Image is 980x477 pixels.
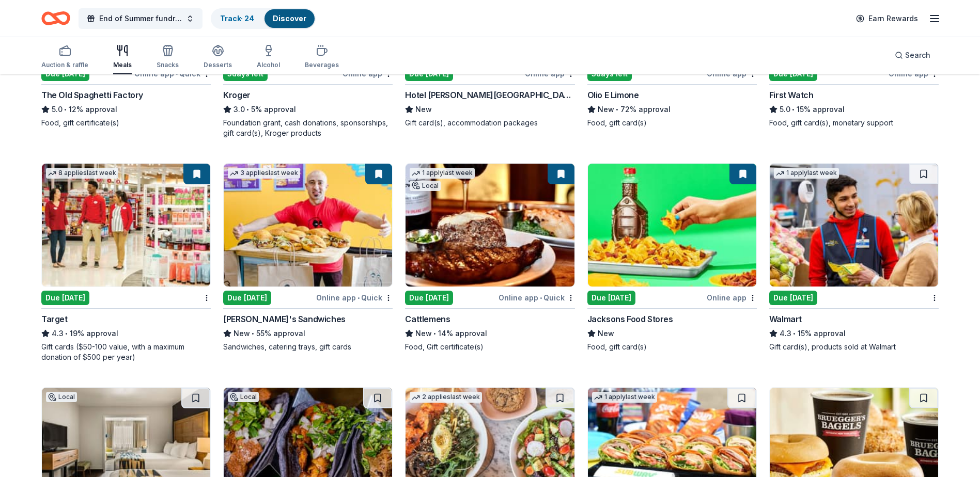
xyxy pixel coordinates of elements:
[220,14,254,23] a: Track· 24
[598,103,614,116] span: New
[79,8,203,29] button: End of Summer fundraiser
[52,103,63,116] span: 5.0
[769,118,939,128] div: Food, gift card(s), monetary support
[793,329,796,338] span: •
[228,392,259,402] div: Local
[41,291,89,305] div: Due [DATE]
[211,8,316,29] button: Track· 24Discover
[204,61,232,69] div: Desserts
[769,291,817,305] div: Due [DATE]
[499,291,575,304] div: Online app Quick
[405,118,574,128] div: Gift card(s), accommodation packages
[113,61,132,69] div: Meals
[406,164,574,287] img: Image for Cattlemens
[247,105,250,114] span: •
[223,118,393,138] div: Foundation grant, cash donations, sponsorships, gift card(s), Kroger products
[587,163,757,352] a: Image for Jacksons Food StoresDue [DATE]Online appJacksons Food StoresNewFood, gift card(s)
[905,49,930,61] span: Search
[774,168,839,179] div: 1 apply last week
[540,294,542,302] span: •
[405,291,453,305] div: Due [DATE]
[405,327,574,340] div: 14% approval
[587,89,639,101] div: Olio E Limone
[41,313,68,325] div: Target
[41,163,211,362] a: Image for Target8 applieslast weekDue [DATE]Target4.3•19% approvalGift cards ($50-100 value, with...
[405,342,574,352] div: Food, Gift certificate(s)
[41,118,211,128] div: Food, gift certificate(s)
[415,103,432,116] span: New
[707,291,757,304] div: Online app
[157,61,179,69] div: Snacks
[410,181,441,191] div: Local
[204,40,232,74] button: Desserts
[65,329,68,338] span: •
[41,327,211,340] div: 19% approval
[405,163,574,352] a: Image for Cattlemens1 applylast weekLocalDue [DATE]Online app•QuickCattlemensNew•14% approvalFood...
[224,164,392,287] img: Image for Ike's Sandwiches
[305,40,339,74] button: Beverages
[223,342,393,352] div: Sandwiches, catering trays, gift cards
[598,327,614,340] span: New
[42,164,210,287] img: Image for Target
[780,327,791,340] span: 4.3
[113,40,132,74] button: Meals
[257,40,280,74] button: Alcohol
[273,14,306,23] a: Discover
[41,89,143,101] div: The Old Spaghetti Factory
[257,61,280,69] div: Alcohol
[587,342,757,352] div: Food, gift card(s)
[357,294,360,302] span: •
[769,342,939,352] div: Gift card(s), products sold at Walmart
[405,313,450,325] div: Cattlemens
[228,168,300,179] div: 3 applies last week
[587,118,757,128] div: Food, gift card(s)
[223,103,393,116] div: 5% approval
[41,103,211,116] div: 12% approval
[588,164,756,287] img: Image for Jacksons Food Stores
[46,392,77,402] div: Local
[850,9,924,28] a: Earn Rewards
[410,168,475,179] div: 1 apply last week
[587,103,757,116] div: 72% approval
[769,163,939,352] a: Image for Walmart1 applylast weekDue [DATE]Walmart4.3•15% approvalGift card(s), products sold at ...
[434,329,437,338] span: •
[99,12,182,25] span: End of Summer fundraiser
[64,105,67,114] span: •
[41,61,88,69] div: Auction & raffle
[52,327,64,340] span: 4.3
[410,392,482,403] div: 2 applies last week
[223,313,346,325] div: [PERSON_NAME]'s Sandwiches
[234,327,250,340] span: New
[223,291,271,305] div: Due [DATE]
[405,89,574,101] div: Hotel [PERSON_NAME][GEOGRAPHIC_DATA]
[769,103,939,116] div: 15% approval
[792,105,795,114] span: •
[46,168,118,179] div: 8 applies last week
[252,329,255,338] span: •
[234,103,245,116] span: 3.0
[616,105,618,114] span: •
[770,164,938,287] img: Image for Walmart
[176,70,178,78] span: •
[886,45,939,66] button: Search
[769,327,939,340] div: 15% approval
[769,313,802,325] div: Walmart
[415,327,432,340] span: New
[587,313,673,325] div: Jacksons Food Stores
[41,6,70,30] a: Home
[157,40,179,74] button: Snacks
[769,89,814,101] div: First Watch
[305,61,339,69] div: Beverages
[223,163,393,352] a: Image for Ike's Sandwiches3 applieslast weekDue [DATE]Online app•Quick[PERSON_NAME]'s SandwichesN...
[41,40,88,74] button: Auction & raffle
[587,291,635,305] div: Due [DATE]
[223,89,251,101] div: Kroger
[316,291,393,304] div: Online app Quick
[592,392,657,403] div: 1 apply last week
[780,103,790,116] span: 5.0
[41,342,211,362] div: Gift cards ($50-100 value, with a maximum donation of $500 per year)
[223,327,393,340] div: 55% approval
